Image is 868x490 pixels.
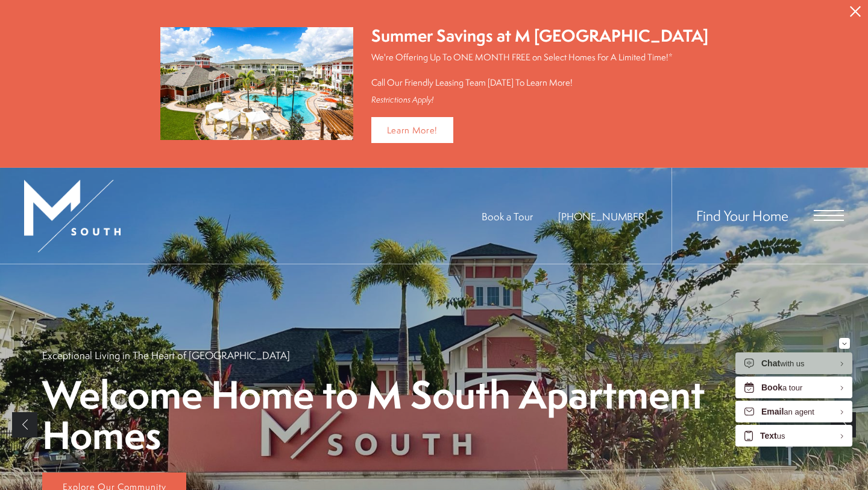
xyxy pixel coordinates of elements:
[558,209,647,223] span: [PHONE_NUMBER]
[814,210,844,221] button: Open Menu
[371,24,708,48] div: Summer Savings at M [GEOGRAPHIC_DATA]
[696,206,788,225] a: Find Your Home
[42,374,826,456] p: Welcome Home to M South Apartment Homes
[42,348,290,362] p: Exceptional Living in The Heart of [GEOGRAPHIC_DATA]
[371,95,708,105] div: Restrictions Apply!
[12,412,37,437] a: Previous
[24,180,121,252] img: MSouth
[482,209,533,223] a: Book a Tour
[558,209,647,223] a: Call Us at 813-570-8014
[160,27,353,140] img: Summer Savings at M South Apartments
[371,117,454,143] a: Learn More!
[371,51,708,89] p: We're Offering Up To ONE MONTH FREE on Select Homes For A Limited Time!* Call Our Friendly Leasin...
